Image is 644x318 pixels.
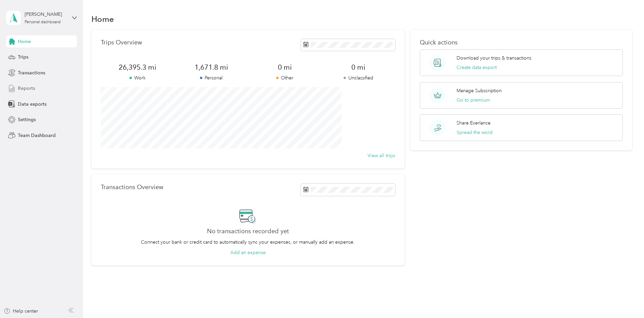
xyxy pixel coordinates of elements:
button: View all trips [368,152,395,159]
p: Other [248,74,321,81]
p: Quick actions [420,39,623,46]
span: 26,395.3 mi [101,63,174,72]
button: Spread the word [457,129,493,136]
span: Home [18,38,31,45]
p: Personal [174,74,248,81]
span: Reports [18,85,35,92]
p: Trips Overview [101,39,142,46]
p: Share Everlance [457,119,491,127]
span: Transactions [18,69,45,76]
h1: Home [91,15,114,23]
p: Transactions Overview [101,184,163,191]
button: Help center [4,308,38,315]
span: Team Dashboard [18,132,56,139]
p: Work [101,74,174,81]
p: Unclassified [321,74,395,81]
span: 0 mi [248,63,321,72]
p: Connect your bank or credit card to automatically sync your expenses, or manually add an expense. [141,239,355,246]
span: Trips [18,54,28,61]
p: Manage Subscription [457,87,502,94]
span: 1,671.8 mi [174,63,248,72]
div: [PERSON_NAME] [25,11,67,18]
button: Go to premium [457,97,490,104]
span: Data exports [18,101,47,108]
button: Create data export [457,64,497,71]
iframe: Everlance-gr Chat Button Frame [606,280,644,318]
span: Settings [18,116,36,123]
span: 0 mi [321,63,395,72]
p: Download your trips & transactions [457,55,531,62]
button: Add an expense [230,249,266,256]
h2: No transactions recorded yet [207,228,289,235]
div: Personal dashboard [25,20,61,24]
